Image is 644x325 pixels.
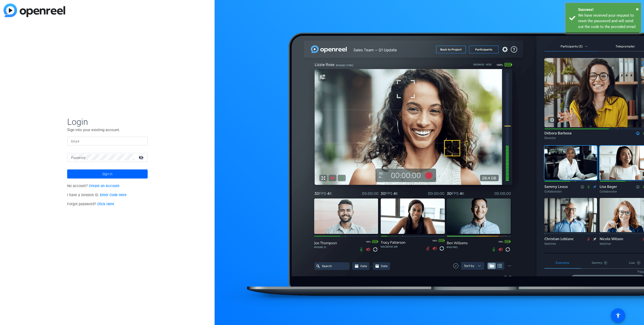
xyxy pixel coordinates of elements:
[100,193,127,197] a: Enter Code Here
[71,156,86,160] mat-label: Password
[578,7,637,13] div: Success!
[67,193,127,197] span: I have a Session ID.
[89,184,119,188] a: Create an Account
[136,154,148,161] mat-icon: visibility_off
[578,13,637,30] div: We have received your request to reset the password and will send out the code to the provided email
[4,4,65,17] img: blue-gradient.svg
[97,202,114,206] a: Click Here
[71,140,79,143] mat-label: Email
[636,6,639,12] span: ×
[636,5,639,13] button: Close
[67,184,120,188] span: No account?
[67,116,148,127] span: Login
[67,202,114,206] span: Forgot password?
[615,312,621,318] mat-icon: accessibility
[67,169,148,179] button: Sign in
[71,138,144,144] input: Enter Email Address
[67,127,148,133] p: Sign into your existing account.
[102,168,112,180] span: Sign in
